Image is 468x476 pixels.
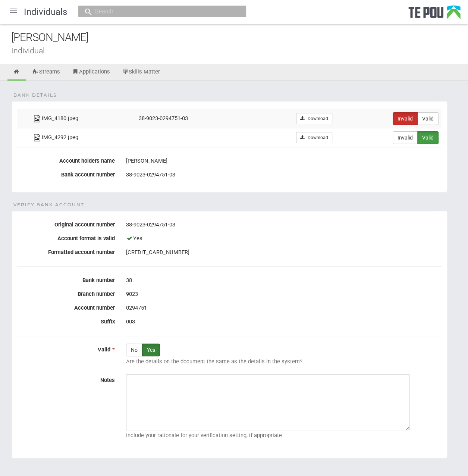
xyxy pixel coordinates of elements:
label: Account format is valid [12,232,120,242]
div: Individual [11,47,468,54]
span: Notes [100,377,115,383]
p: Are the details on the document the same as the details in the system? [126,358,442,365]
div: 0294751 [126,302,442,314]
label: Valid [417,131,439,144]
label: Invalid [393,131,418,144]
input: Search [93,7,224,15]
div: [PERSON_NAME] [11,29,468,46]
label: Bank number [12,274,120,284]
div: [CREDIT_CARD_NUMBER] [126,246,442,259]
span: Verify Bank Account [13,201,84,208]
label: Invalid [393,112,418,125]
label: Valid [417,112,439,125]
a: Download [296,113,332,124]
label: No [126,344,142,356]
div: [PERSON_NAME] [126,155,442,167]
label: Account holders name [12,155,120,164]
label: Yes [142,344,160,356]
div: 38-9023-0294751-03 [126,219,442,231]
p: Include your rationale for your verification setting, if appropriate [126,432,442,439]
td: IMG_4292.jpeg [29,128,136,147]
span: Valid [98,346,110,353]
a: Skills Matter [116,64,166,81]
span: Bank details [13,92,57,98]
td: IMG_4180.jpeg [29,109,136,128]
div: Yes [126,232,442,245]
td: 38-9023-0294751-03 [136,109,249,128]
a: Applications [66,64,116,81]
a: Download [296,132,332,143]
label: Account number [12,302,120,311]
label: Original account number [12,219,120,228]
div: 38-9023-0294751-03 [126,169,442,181]
label: Suffix [12,316,120,325]
label: Formatted account number [12,246,120,256]
label: Bank account number [12,169,120,178]
div: 9023 [126,288,442,301]
div: 003 [126,316,442,328]
a: Streams [26,64,66,81]
label: Branch number [12,288,120,297]
div: 38 [126,274,442,287]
